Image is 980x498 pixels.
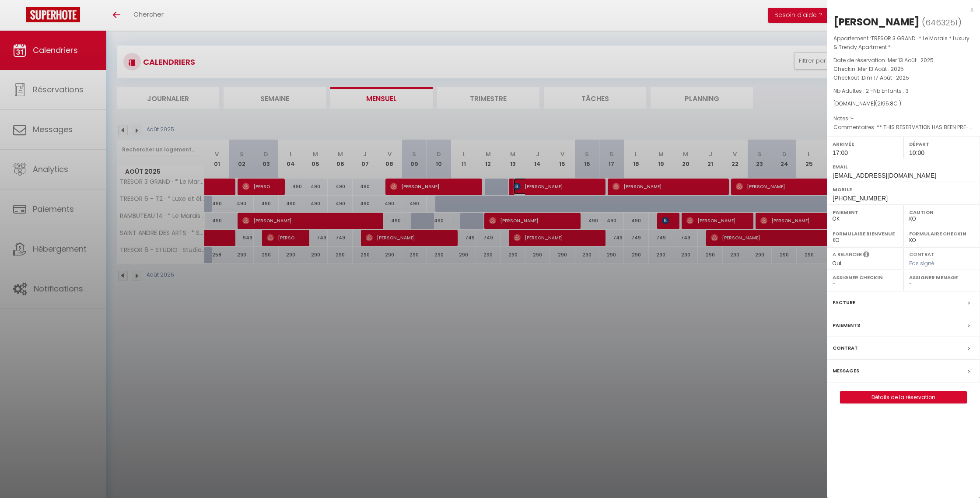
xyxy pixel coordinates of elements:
span: [EMAIL_ADDRESS][DOMAIN_NAME] [833,172,936,179]
label: Arrivée [833,140,898,148]
label: Formulaire Checkin [909,229,974,238]
span: ( € ) [875,100,901,107]
label: Assigner Menage [909,273,974,282]
span: Dim 17 Août . 2025 [862,74,909,81]
span: 17:00 [833,149,848,156]
div: [PERSON_NAME] [833,15,920,29]
label: Facture [833,298,855,307]
label: Paiement [833,208,898,217]
label: Paiements [833,321,860,330]
span: [PHONE_NUMBER] [833,195,888,202]
i: Sélectionner OUI si vous souhaiter envoyer les séquences de messages post-checkout [863,251,869,260]
p: Appartement : [833,34,973,52]
span: Nb Enfants : 3 [873,87,909,95]
div: x [827,4,973,15]
p: Date de réservation : [833,56,973,65]
span: 2195.8 [877,100,893,107]
span: - [851,115,854,122]
span: Mer 13 Août . 2025 [888,56,934,64]
label: Contrat [833,344,858,353]
label: Mobile [833,185,974,194]
span: 10:00 [909,149,924,156]
a: Détails de la réservation [840,392,966,403]
span: TRESOR 3 GRAND · * Le Marais * Luxury & Trendy Apartment * [833,35,969,51]
label: Contrat [909,251,934,256]
span: Mer 13 Août . 2025 [858,65,904,73]
label: Assigner Checkin [833,273,898,282]
div: [DOMAIN_NAME] [833,100,973,108]
button: Détails de la réservation [840,391,967,403]
p: Checkout : [833,74,973,82]
button: Ouvrir le widget de chat LiveChat [7,4,33,30]
label: Caution [909,208,974,217]
span: Nb Adultes : 2 - [833,87,909,95]
p: Commentaires : [833,123,973,132]
span: Pas signé [909,260,934,267]
span: 6463251 [925,17,958,28]
p: Notes : [833,114,973,123]
label: A relancer [833,251,862,258]
span: ( ) [922,16,962,28]
label: Messages [833,366,859,375]
p: Checkin : [833,65,973,74]
label: Formulaire Bienvenue [833,229,898,238]
label: Départ [909,140,974,148]
label: Email [833,162,974,171]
